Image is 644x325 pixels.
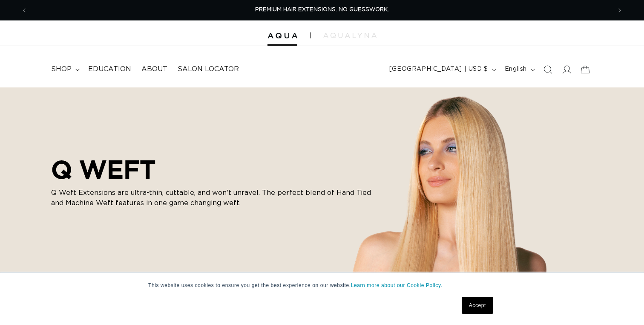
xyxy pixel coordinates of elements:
[136,60,172,79] a: About
[141,65,167,74] span: About
[148,281,496,289] p: This website uses cookies to ensure you get the best experience on our website.
[255,7,389,12] span: PREMIUM HAIR EXTENSIONS. NO GUESSWORK.
[178,65,239,74] span: Salon Locator
[389,65,488,74] span: [GEOGRAPHIC_DATA] | USD $
[500,61,538,78] button: English
[538,60,557,79] summary: Search
[46,60,83,79] summary: shop
[51,65,72,74] span: shop
[51,188,375,208] p: Q Weft Extensions are ultra-thin, cuttable, and won’t unravel. The perfect blend of Hand Tied and...
[88,65,131,74] span: Education
[323,33,377,38] img: aqualyna.com
[83,60,136,79] a: Education
[351,282,443,288] a: Learn more about our Cookie Policy.
[267,33,297,39] img: Aqua Hair Extensions
[172,60,244,79] a: Salon Locator
[15,2,34,18] button: Previous announcement
[505,65,527,74] span: English
[51,154,375,184] h2: Q WEFT
[384,61,500,78] button: [GEOGRAPHIC_DATA] | USD $
[610,2,629,18] button: Next announcement
[462,297,493,314] a: Accept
